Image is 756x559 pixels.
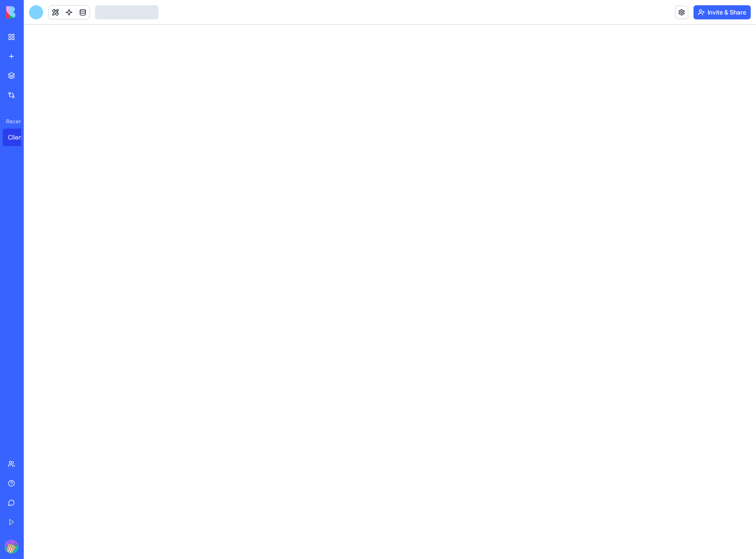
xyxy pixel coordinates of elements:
[694,5,751,19] button: Invite & Share
[8,133,33,142] div: Client Notes Tracker
[3,129,38,146] a: Client Notes Tracker
[3,118,21,125] span: Recent
[6,6,61,18] img: logo
[4,540,18,554] img: ACg8ocKCDhO3kNpSaTxYyqUbjecI6lYVbs6uiI6gJBje4d-1WfkUG4Mq=s96-c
